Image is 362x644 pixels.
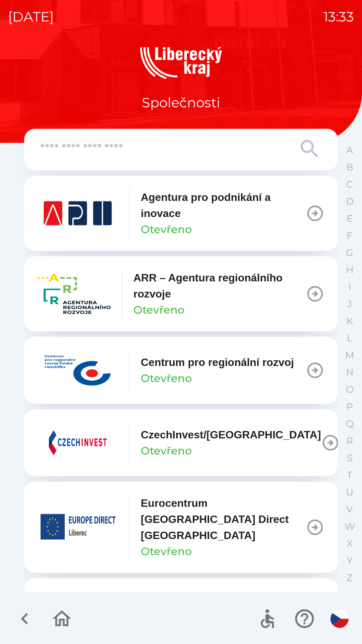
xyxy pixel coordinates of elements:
[141,495,306,543] p: Eurocentrum [GEOGRAPHIC_DATA] Direct [GEOGRAPHIC_DATA]
[346,196,354,207] p: D
[341,552,358,569] button: Y
[341,313,358,330] button: K
[341,449,358,467] button: S
[341,501,358,518] button: V
[24,47,338,79] img: Logo
[346,435,353,447] p: R
[347,572,353,584] p: Z
[346,486,353,498] p: U
[341,398,358,415] button: P
[341,381,358,398] button: O
[341,142,358,159] button: A
[341,364,358,381] button: N
[341,467,358,484] button: T
[141,221,192,237] p: Otevřeno
[346,418,354,430] p: Q
[341,210,358,227] button: E
[345,521,355,532] p: W
[341,415,358,432] button: Q
[141,427,321,443] p: CzechInvest/[GEOGRAPHIC_DATA]
[346,178,353,190] p: C
[341,330,358,347] button: L
[341,569,358,586] button: Z
[346,264,354,276] p: H
[347,452,353,464] p: S
[38,350,118,390] img: 68df2704-ae73-4634-9931-9f67bcfb2c74.jpg
[341,159,358,176] button: B
[341,227,358,244] button: F
[347,213,353,224] p: E
[341,347,358,364] button: M
[141,189,306,221] p: Agentura pro podnikání a inovace
[141,370,192,386] p: Otevřeno
[38,507,118,547] img: 3a1beb4f-d3e5-4b48-851b-8303af1e5a41.png
[142,93,220,113] p: Společnosti
[346,503,353,515] p: V
[330,610,349,628] img: cs flag
[341,176,358,193] button: C
[346,161,353,173] p: B
[141,543,192,559] p: Otevřeno
[141,592,306,624] p: Eurocentrum [GEOGRAPHIC_DATA]/MMR ČR
[346,401,353,413] p: P
[38,193,118,233] img: 8cbcfca4-daf3-4cd6-a4bc-9a520cce8152.png
[133,302,184,318] p: Otevřeno
[348,281,351,293] p: I
[347,538,353,549] p: X
[346,315,353,327] p: K
[346,367,354,378] p: N
[347,230,353,241] p: F
[24,256,338,331] button: ARR – Agentura regionálního rozvojeOtevřeno
[347,555,353,567] p: Y
[8,7,54,27] p: [DATE]
[346,247,353,259] p: G
[345,350,354,361] p: M
[347,298,352,310] p: J
[141,443,192,459] p: Otevřeno
[24,176,338,251] button: Agentura pro podnikání a inovaceOtevřeno
[346,384,354,395] p: O
[346,144,353,156] p: A
[341,193,358,210] button: D
[347,469,352,481] p: T
[341,278,358,296] button: I
[341,432,358,449] button: R
[341,296,358,313] button: J
[341,518,358,535] button: W
[24,337,338,404] button: Centrum pro regionální rozvojOtevřeno
[141,354,294,370] p: Centrum pro regionální rozvoj
[24,482,338,573] button: Eurocentrum [GEOGRAPHIC_DATA] Direct [GEOGRAPHIC_DATA]Otevřeno
[341,484,358,501] button: U
[38,423,118,463] img: c927f8d6-c8fa-4bdd-9462-44b487a11e50.png
[323,7,354,27] p: 13:33
[38,274,111,314] img: 157ba001-05af-4362-8ba6-6f64d3b6f433.png
[341,244,358,261] button: G
[24,409,338,476] button: CzechInvest/[GEOGRAPHIC_DATA]Otevřeno
[347,332,352,344] p: L
[341,261,358,278] button: H
[341,535,358,552] button: X
[133,270,306,302] p: ARR – Agentura regionálního rozvoje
